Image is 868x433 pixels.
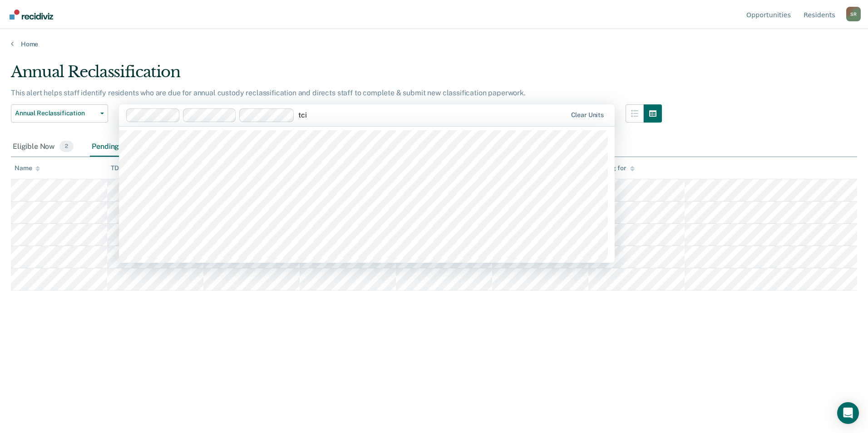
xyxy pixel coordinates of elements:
[11,137,75,157] div: Eligible Now2
[837,402,859,424] div: Open Intercom Messenger
[10,10,53,20] img: Recidiviz
[11,104,108,123] button: Annual Reclassification
[90,137,140,157] div: Pending5
[11,63,662,89] div: Annual Reclassification
[846,7,861,21] div: S R
[846,7,861,21] button: Profile dropdown button
[15,164,40,172] div: Name
[11,89,526,97] p: This alert helps staff identify residents who are due for annual custody reclassification and dir...
[15,109,97,117] span: Annual Reclassification
[111,164,143,172] div: TDOC ID
[11,40,857,48] a: Home
[571,111,604,119] div: Clear units
[59,141,74,153] span: 2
